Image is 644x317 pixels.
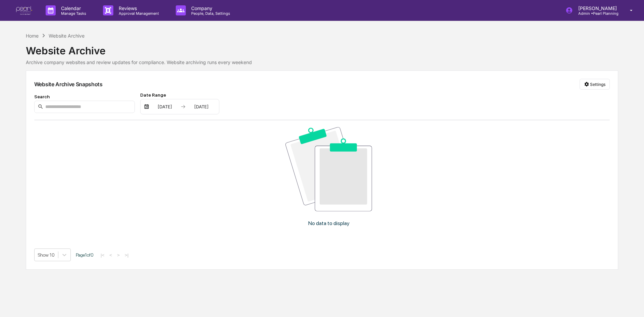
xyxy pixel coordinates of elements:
div: Home [26,33,39,39]
p: Calendar [56,5,90,11]
p: No data to display [308,220,349,226]
img: calendar [144,104,149,109]
span: Page 1 of 0 [76,252,94,258]
p: [PERSON_NAME] [573,5,620,11]
button: Settings [580,79,610,90]
div: Website Archive [49,33,85,39]
p: Admin • Pearl Planning [573,11,620,16]
img: logo [16,6,32,15]
div: Search [34,94,135,99]
button: >| [123,252,130,258]
button: |< [99,252,106,258]
div: [DATE] [187,104,216,109]
div: [DATE] [151,104,179,109]
p: Company [186,5,233,11]
p: Manage Tasks [56,11,90,16]
div: Date Range [140,92,219,98]
button: > [115,252,122,258]
p: Approval Management [113,11,162,16]
button: < [107,252,114,258]
div: Archive company websites and review updates for compliance. Website archiving runs every weekend [26,59,618,65]
img: arrow right [180,104,186,109]
img: No data [285,127,372,211]
div: Website Archive [26,39,618,57]
p: Reviews [113,5,162,11]
p: People, Data, Settings [186,11,233,16]
div: Website Archive Snapshots [34,81,103,88]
